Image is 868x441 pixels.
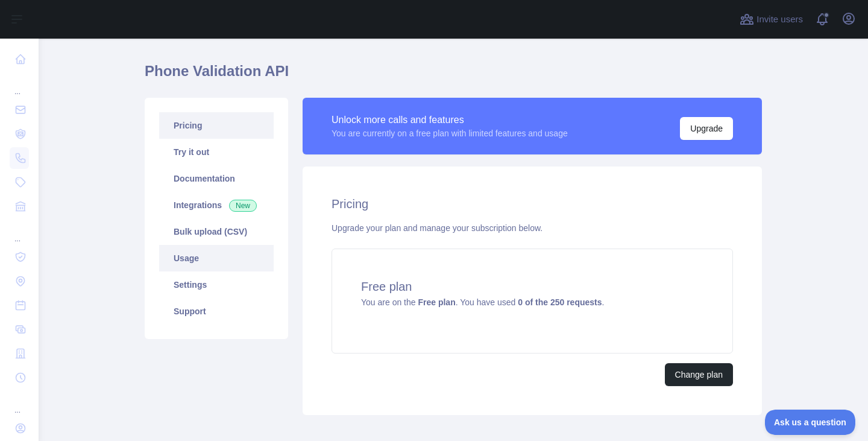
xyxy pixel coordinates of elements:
[10,391,29,415] div: ...
[159,218,274,245] a: Bulk upload (CSV)
[10,72,29,97] div: ...
[159,165,274,192] a: Documentation
[361,278,703,295] h4: Free plan
[159,245,274,271] a: Usage
[361,297,604,307] span: You are on the . You have used .
[665,363,733,386] button: Change plan
[332,222,733,234] div: Upgrade your plan and manage your subscription below.
[680,117,733,140] button: Upgrade
[159,112,274,139] a: Pricing
[418,297,455,307] strong: Free plan
[145,62,762,90] h1: Phone Validation API
[332,113,568,127] div: Unlock more calls and features
[332,195,733,212] h2: Pricing
[765,410,856,435] iframe: Toggle Customer Support
[159,298,274,325] a: Support
[159,271,274,298] a: Settings
[518,297,602,307] strong: 0 of the 250 requests
[229,200,257,212] span: New
[756,13,803,27] span: Invite users
[737,10,805,29] button: Invite users
[10,220,29,244] div: ...
[159,192,274,218] a: Integrations New
[159,139,274,165] a: Try it out
[332,127,568,139] div: You are currently on a free plan with limited features and usage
